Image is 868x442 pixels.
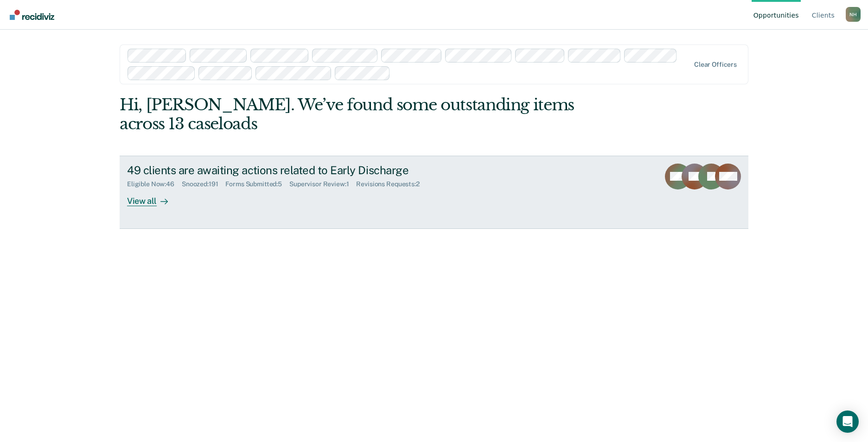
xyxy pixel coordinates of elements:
div: Open Intercom Messenger [836,410,859,433]
div: N H [846,7,861,22]
div: Snoozed : 191 [182,180,226,188]
img: Recidiviz [10,10,54,20]
div: Forms Submitted : 5 [225,180,289,188]
div: Supervisor Review : 1 [289,180,356,188]
a: 49 clients are awaiting actions related to Early DischargeEligible Now:46Snoozed:191Forms Submitt... [120,156,748,229]
button: Profile dropdown button [846,7,861,22]
div: View all [127,188,179,206]
div: Clear officers [694,61,737,69]
div: Revisions Requests : 2 [356,180,427,188]
div: Hi, [PERSON_NAME]. We’ve found some outstanding items across 13 caseloads [120,95,623,133]
div: Eligible Now : 46 [127,180,182,188]
div: 49 clients are awaiting actions related to Early Discharge [127,164,453,177]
